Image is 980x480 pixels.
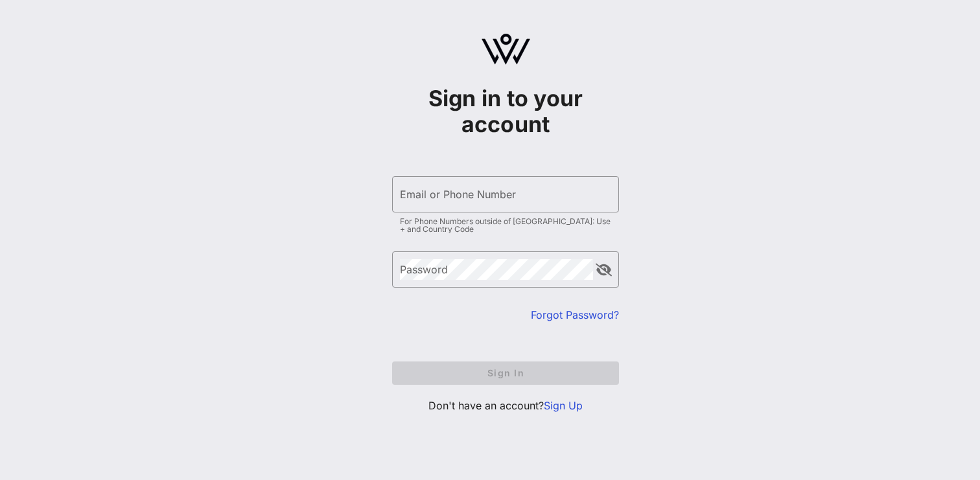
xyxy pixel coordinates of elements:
div: For Phone Numbers outside of [GEOGRAPHIC_DATA]: Use + and Country Code [400,218,611,233]
h1: Sign in to your account [392,86,619,137]
a: Sign Up [544,399,583,412]
button: append icon [596,264,612,277]
img: logo.svg [482,34,530,65]
a: Forgot Password? [531,308,619,321]
p: Don't have an account? [392,398,619,413]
